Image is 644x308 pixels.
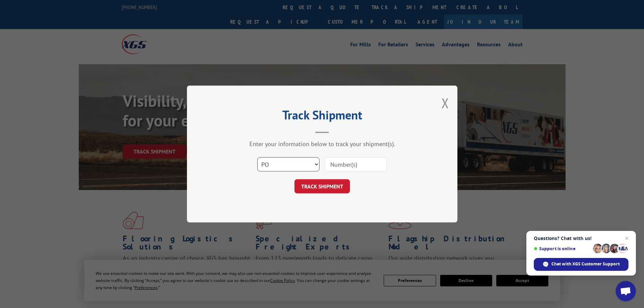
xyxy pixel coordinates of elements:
[294,179,350,193] button: TRACK SHIPMENT
[221,140,424,148] div: Enter your information below to track your shipment(s).
[534,236,628,241] span: Questions? Chat with us!
[534,246,591,251] span: Support is online
[551,261,620,267] span: Chat with XGS Customer Support
[325,157,387,171] input: Number(s)
[221,110,424,123] h2: Track Shipment
[442,94,449,112] button: Close modal
[534,258,628,271] div: Chat with XGS Customer Support
[616,281,636,301] div: Open chat
[623,234,631,242] span: Close chat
